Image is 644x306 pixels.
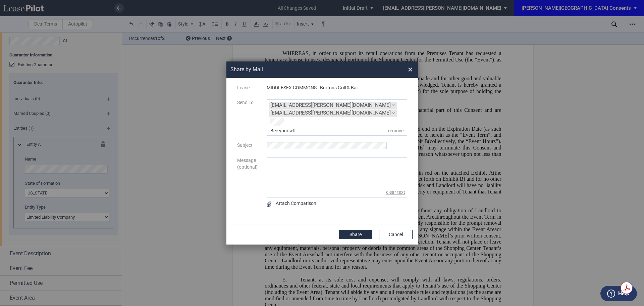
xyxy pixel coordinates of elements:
[379,230,413,239] button: Cancel
[392,110,395,116] span: ×
[267,198,407,209] div: Compare
[618,289,629,298] label: Help
[237,142,253,148] span: Subject
[276,201,316,206] span: Attach Comparison
[226,61,418,245] md-dialog: Share by ...
[267,142,387,149] input: Subject
[270,102,391,108] span: [EMAIL_ADDRESS][PERSON_NAME][DOMAIN_NAME]
[386,189,405,196] span: clear text
[270,128,407,134] div: Bcc yourself
[408,64,413,75] span: ×
[267,85,358,90] span: MIDDLESEX COMMONS - Burtons Grill & Bar
[267,158,407,187] textarea: message
[392,102,395,108] span: ×
[270,110,391,116] span: [EMAIL_ADDRESS][PERSON_NAME][DOMAIN_NAME]
[237,100,254,105] span: Send To
[339,230,372,239] button: Share
[237,85,250,90] span: Lease
[230,66,382,73] h2: Share by Mail
[237,158,258,170] span: Message (optional)
[388,128,404,134] span: remove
